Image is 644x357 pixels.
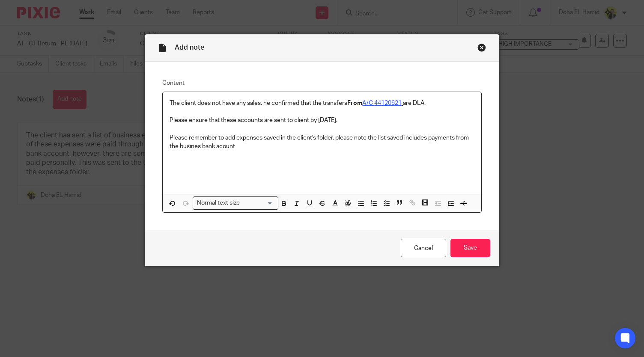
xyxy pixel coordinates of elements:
[162,79,481,87] label: Content
[362,100,402,106] a: A/C 44120621
[450,239,490,257] input: Save
[170,116,474,125] p: Please ensure that these accounts are sent to client by [DATE].
[175,44,204,51] span: Add note
[170,99,474,107] p: The client does not have any sales, he confirmed that the transfers are DLA.
[193,196,278,210] div: Search for option
[401,239,446,257] a: Cancel
[195,199,241,208] span: Normal text size
[242,199,273,208] input: Search for option
[170,134,474,151] p: Please remember to add expenses saved in the client's folder, please note the list saved includes...
[477,43,486,52] div: Close this dialog window
[347,100,362,106] strong: From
